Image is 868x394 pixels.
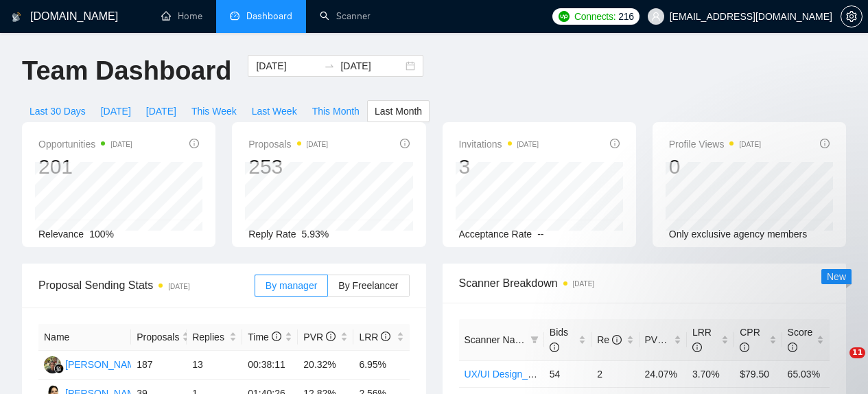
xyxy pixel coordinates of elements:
[367,100,430,122] button: Last Month
[93,100,139,122] button: [DATE]
[248,154,328,180] div: 253
[298,351,353,380] td: 20.32%
[537,229,543,240] span: --
[821,347,854,380] iframe: Intercom live chat
[459,229,532,240] span: Acceptance Rate
[320,10,371,22] a: searchScanner
[381,332,390,341] span: info-circle
[640,360,687,387] td: 24.07%
[248,332,281,343] span: Time
[184,100,244,122] button: This Week
[244,100,305,122] button: Last Week
[841,11,863,22] a: setting
[338,280,398,291] span: By Freelancer
[517,141,539,148] time: [DATE]
[38,277,255,294] span: Proposal Sending Stats
[38,154,132,180] div: 201
[139,100,184,122] button: [DATE]
[544,360,591,387] td: 54
[307,141,328,148] time: [DATE]
[305,100,367,122] button: This Month
[101,104,131,119] span: [DATE]
[651,12,661,21] span: user
[303,332,336,343] span: PVR
[187,351,242,380] td: 13
[168,283,189,290] time: [DATE]
[266,280,317,291] span: By manager
[22,100,93,122] button: Last 30 Days
[734,360,782,387] td: $79.50
[849,347,865,358] span: 11
[272,332,281,341] span: info-circle
[353,351,409,380] td: 6.95%
[44,358,247,369] a: IB[PERSON_NAME] Gde [PERSON_NAME]
[782,360,830,387] td: 65.03%
[324,60,335,71] span: to
[246,10,292,22] span: Dashboard
[248,229,296,240] span: Reply Rate
[137,329,179,345] span: Proposals
[400,139,410,148] span: info-circle
[89,229,114,240] span: 100%
[326,332,336,341] span: info-circle
[146,104,176,119] span: [DATE]
[574,9,615,24] span: Connects:
[110,141,132,148] time: [DATE]
[38,229,84,240] span: Relevance
[669,136,761,152] span: Profile Views
[550,327,568,353] span: Bids
[459,136,539,152] span: Invitations
[248,136,328,152] span: Proposals
[739,141,760,148] time: [DATE]
[375,104,422,119] span: Last Month
[550,343,559,352] span: info-circle
[610,139,620,148] span: info-circle
[591,360,639,387] td: 2
[597,334,622,345] span: Re
[65,357,247,372] div: [PERSON_NAME] Gde [PERSON_NAME]
[252,104,297,119] span: Last Week
[841,5,863,27] button: setting
[687,360,734,387] td: 3.70%
[12,6,21,28] img: logo
[312,104,360,119] span: This Month
[820,139,830,148] span: info-circle
[669,229,808,240] span: Only exclusive agency members
[618,9,633,24] span: 216
[22,55,231,87] h1: Team Dashboard
[302,229,329,240] span: 5.93%
[242,351,298,380] td: 00:38:11
[465,334,528,345] span: Scanner Name
[669,154,761,180] div: 0
[161,10,202,22] a: homeHome
[340,58,403,73] input: End date
[187,324,242,351] th: Replies
[459,154,539,180] div: 3
[30,104,86,119] span: Last 30 Days
[192,329,226,345] span: Replies
[841,11,862,22] span: setting
[359,332,390,343] span: LRR
[459,275,830,292] span: Scanner Breakdown
[38,324,131,351] th: Name
[54,364,64,373] img: gigradar-bm.png
[189,139,199,148] span: info-circle
[131,324,187,351] th: Proposals
[559,11,570,22] img: upwork-logo.png
[191,104,237,119] span: This Week
[38,136,132,152] span: Opportunities
[256,58,318,73] input: Start date
[530,336,539,344] span: filter
[44,356,61,373] img: IB
[465,369,564,380] a: UX/UI Design_Fin Tech
[528,329,541,350] span: filter
[324,60,335,71] span: swap-right
[230,11,239,21] span: dashboard
[573,280,594,288] time: [DATE]
[131,351,187,380] td: 187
